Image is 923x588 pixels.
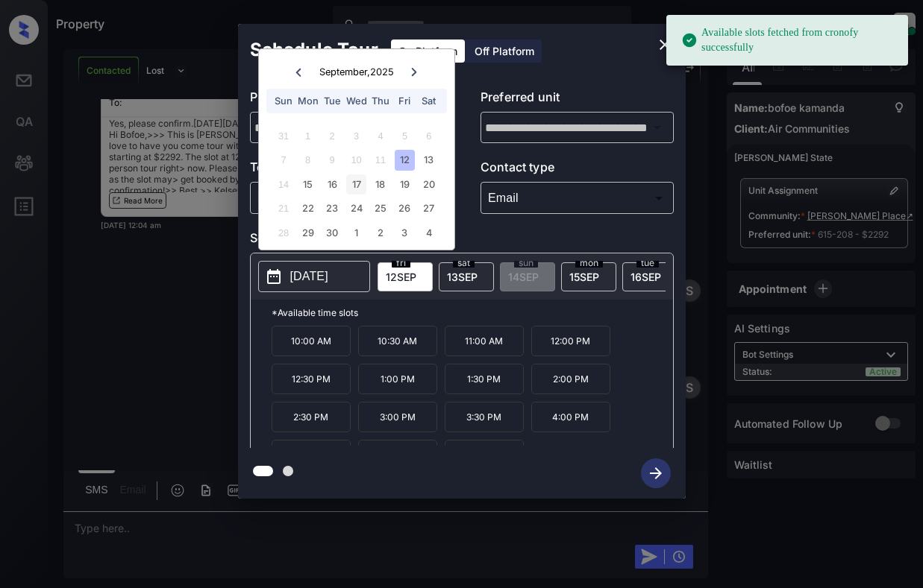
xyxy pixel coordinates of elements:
div: Not available Tuesday, September 9th, 2025 [322,150,342,170]
div: Tue [322,91,342,111]
div: September , 2025 [319,66,394,78]
div: Not available Sunday, September 7th, 2025 [274,150,294,170]
div: Not available Sunday, September 14th, 2025 [274,174,294,195]
div: Choose Wednesday, September 24th, 2025 [346,198,366,218]
p: 11:00 AM [445,326,524,356]
div: Choose Thursday, October 2nd, 2025 [370,223,390,243]
div: Choose Thursday, September 25th, 2025 [370,198,390,218]
span: sat [453,259,475,268]
div: month 2025-09 [263,124,449,244]
p: 4:30 PM [272,440,351,470]
div: Choose Saturday, September 20th, 2025 [419,174,439,195]
div: Not available Sunday, September 28th, 2025 [274,223,294,243]
div: Choose Wednesday, October 1st, 2025 [346,223,366,243]
p: [DATE] [290,268,328,285]
div: Fri [395,91,415,111]
p: 12:30 PM [272,364,351,394]
p: 4:00 PM [531,402,610,432]
div: Mon [298,91,318,111]
p: 2:00 PM [531,364,610,394]
div: Sun [274,91,294,111]
p: Select slot [250,229,674,253]
div: Choose Saturday, October 4th, 2025 [419,223,439,243]
span: 15 SEP [569,271,599,283]
div: Not available Thursday, September 11th, 2025 [370,150,390,170]
div: Not available Wednesday, September 3rd, 2025 [346,126,366,146]
div: Choose Thursday, September 18th, 2025 [370,174,390,195]
div: Choose Tuesday, September 16th, 2025 [322,174,342,195]
p: *Available time slots [272,300,673,326]
div: Not available Sunday, August 31st, 2025 [274,126,294,146]
div: date-select [439,262,494,291]
div: Not available Thursday, September 4th, 2025 [370,126,390,146]
p: 10:30 AM [358,326,437,356]
p: Preferred unit [481,88,674,112]
div: Sat [419,91,439,111]
div: Choose Friday, September 26th, 2025 [395,198,415,218]
p: 10:00 AM [272,326,351,356]
div: date-select [378,262,433,291]
div: Choose Friday, October 3rd, 2025 [395,223,415,243]
p: 2:30 PM [272,402,351,432]
button: [DATE] [258,261,370,292]
p: Preferred community [250,88,443,112]
div: Email [484,186,670,210]
p: 1:00 PM [358,364,437,394]
div: On Platform [391,39,465,63]
div: Not available Tuesday, September 2nd, 2025 [322,126,342,146]
div: Not available Sunday, September 21st, 2025 [274,198,294,218]
div: date-select [561,262,616,291]
span: 16 SEP [631,271,661,283]
button: btn-next [632,454,680,493]
div: Choose Saturday, September 27th, 2025 [419,198,439,218]
div: Not available Saturday, September 6th, 2025 [419,126,439,146]
div: Choose Wednesday, September 17th, 2025 [346,174,366,195]
div: Choose Tuesday, September 23rd, 2025 [322,198,342,218]
div: Choose Monday, September 15th, 2025 [298,174,318,195]
span: fri [392,259,410,268]
div: Choose Friday, September 12th, 2025 [395,150,415,170]
h2: Schedule Tour [238,24,390,76]
div: Choose Tuesday, September 30th, 2025 [322,223,342,243]
div: Not available Monday, September 1st, 2025 [298,126,318,146]
div: Off Platform [467,39,542,63]
span: 13 SEP [447,271,478,283]
p: Tour type [250,158,443,182]
p: 12:00 PM [531,326,610,356]
div: Choose Friday, September 19th, 2025 [395,174,415,195]
p: 1:30 PM [445,364,524,394]
div: date-select [622,262,678,291]
p: 5:30 PM [445,440,524,470]
div: Available slots fetched from cronofy successfully [681,19,896,61]
div: Not available Friday, September 5th, 2025 [395,126,415,146]
div: Not available Monday, September 8th, 2025 [298,150,318,170]
p: 3:30 PM [445,402,524,432]
span: tue [636,259,659,268]
div: Thu [370,91,390,111]
span: mon [575,259,603,268]
div: In Person [254,186,439,210]
button: close [650,30,680,60]
div: Choose Monday, September 29th, 2025 [298,223,318,243]
div: Choose Saturday, September 13th, 2025 [419,150,439,170]
p: 3:00 PM [358,402,437,432]
div: Wed [346,91,366,111]
span: 12 SEP [386,271,416,283]
p: Contact type [481,158,674,182]
div: Choose Monday, September 22nd, 2025 [298,198,318,218]
p: 5:00 PM [358,440,437,470]
div: Not available Wednesday, September 10th, 2025 [346,150,366,170]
